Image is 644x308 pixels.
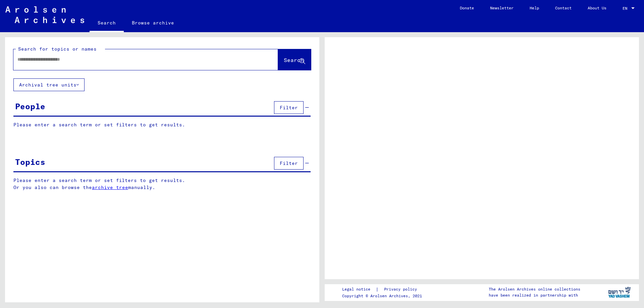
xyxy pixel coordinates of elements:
[18,46,97,52] mat-label: Search for topics or names
[342,286,425,293] div: |
[15,100,45,112] div: People
[379,286,425,293] a: Privacy policy
[489,292,580,298] p: have been realized in partnership with
[342,286,376,293] a: Legal notice
[342,293,425,299] p: Copyright © Arolsen Archives, 2021
[15,156,45,168] div: Topics
[623,6,630,11] span: EN
[607,284,632,301] img: yv_logo.png
[284,57,304,63] span: Search
[90,15,124,32] a: Search
[13,78,85,91] button: Archival tree units
[274,101,304,114] button: Filter
[489,286,580,292] p: The Arolsen Archives online collections
[13,121,311,128] p: Please enter a search term or set filters to get results.
[278,49,311,70] button: Search
[5,6,84,23] img: Arolsen_neg.svg
[92,184,128,190] a: archive tree
[124,15,182,31] a: Browse archive
[274,157,304,170] button: Filter
[13,177,311,191] p: Please enter a search term or set filters to get results. Or you also can browse the manually.
[280,160,298,166] span: Filter
[280,105,298,111] span: Filter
